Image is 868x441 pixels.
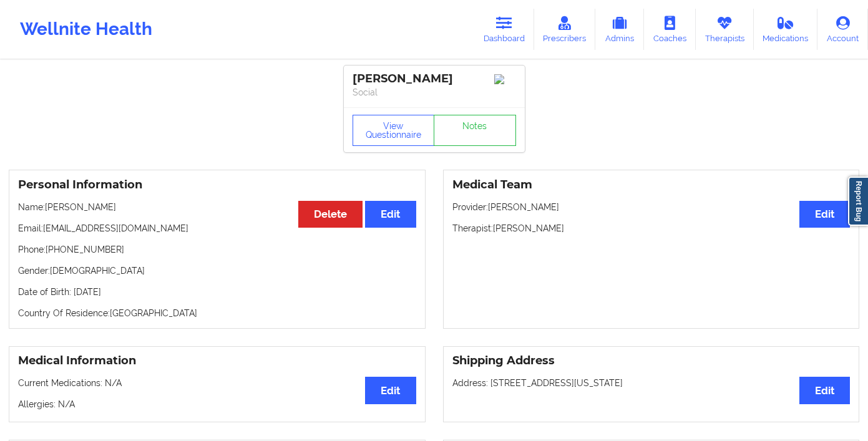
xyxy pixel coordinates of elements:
[353,115,435,146] button: View Questionnaire
[18,264,416,277] p: Gender: [DEMOGRAPHIC_DATA]
[298,201,363,228] button: Delete
[18,201,416,213] p: Name: [PERSON_NAME]
[452,222,851,235] p: Therapist: [PERSON_NAME]
[644,9,696,50] a: Coaches
[452,201,851,213] p: Provider: [PERSON_NAME]
[696,9,754,50] a: Therapists
[817,9,868,50] a: Account
[18,178,416,192] h3: Personal Information
[452,178,851,192] h3: Medical Team
[365,201,416,228] button: Edit
[595,9,644,50] a: Admins
[452,354,851,368] h3: Shipping Address
[18,222,416,235] p: Email: [EMAIL_ADDRESS][DOMAIN_NAME]
[353,72,516,86] div: [PERSON_NAME]
[18,243,416,256] p: Phone: [PHONE_NUMBER]
[474,9,534,50] a: Dashboard
[494,74,516,84] img: Image%2Fplaceholer-image.png
[848,177,868,226] a: Report Bug
[754,9,818,50] a: Medications
[18,377,416,389] p: Current Medications: N/A
[434,115,516,146] a: Notes
[18,286,416,298] p: Date of Birth: [DATE]
[799,201,850,228] button: Edit
[799,377,850,404] button: Edit
[452,377,851,389] p: Address: [STREET_ADDRESS][US_STATE]
[18,354,416,368] h3: Medical Information
[18,398,416,410] p: Allergies: N/A
[353,86,516,99] p: Social
[18,307,416,319] p: Country Of Residence: [GEOGRAPHIC_DATA]
[365,377,416,404] button: Edit
[534,9,596,50] a: Prescribers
